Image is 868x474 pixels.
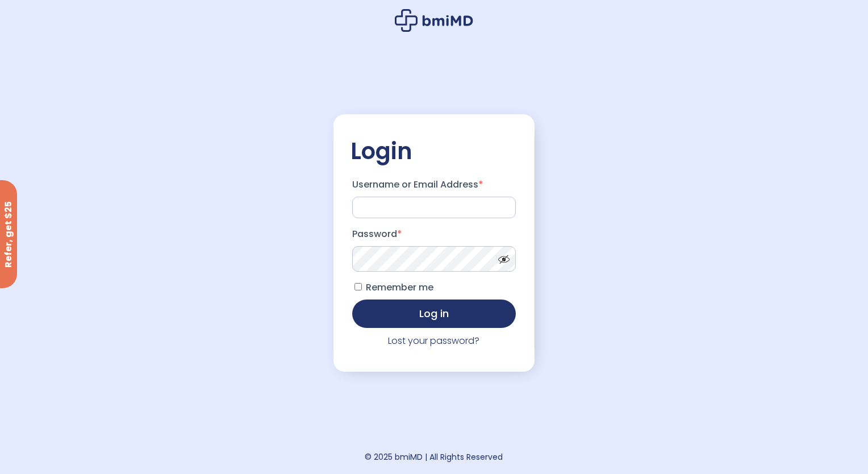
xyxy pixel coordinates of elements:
div: © 2025 bmiMD | All Rights Reserved [365,449,503,465]
button: Log in [352,300,516,328]
a: Lost your password? [388,334,479,347]
span: Remember me [366,281,433,294]
input: Remember me [354,283,362,290]
label: Password [352,225,516,243]
label: Username or Email Address [352,176,516,194]
h2: Login [350,137,518,165]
